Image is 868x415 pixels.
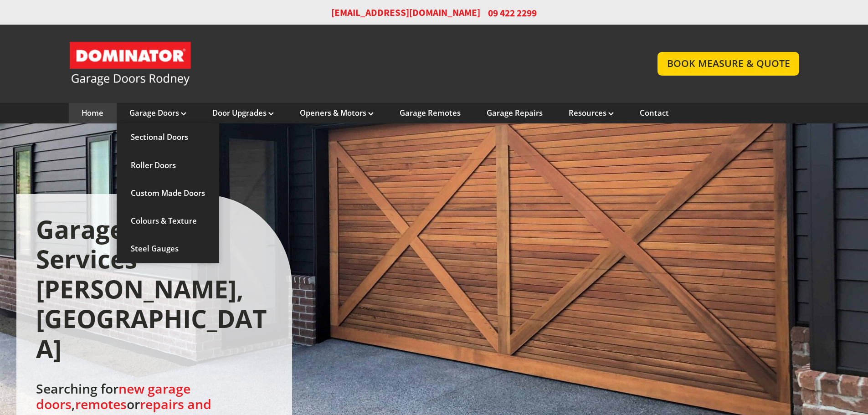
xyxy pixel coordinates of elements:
a: Steel Gauges [117,235,219,263]
a: Garage Doors [129,108,186,118]
h1: Garage Door Services [PERSON_NAME], [GEOGRAPHIC_DATA] [36,215,272,364]
a: Resources [569,108,614,118]
a: Openers & Motors [300,108,374,118]
a: Garage Remotes [400,108,461,118]
a: new garage doors [36,380,190,413]
a: Home [82,108,103,118]
a: Custom Made Doors [117,179,219,207]
span: 09 422 2299 [488,6,537,20]
a: Contact [640,108,669,118]
a: Door Upgrades [212,108,274,118]
a: [EMAIL_ADDRESS][DOMAIN_NAME] [331,6,480,20]
a: Colours & Texture [117,207,219,235]
a: Garage Repairs [487,108,543,118]
a: Roller Doors [117,152,219,179]
a: remotes [75,395,127,413]
a: Sectional Doors [117,123,219,151]
a: BOOK MEASURE & QUOTE [657,52,799,75]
